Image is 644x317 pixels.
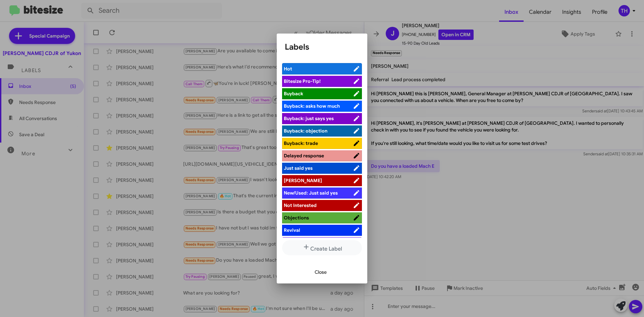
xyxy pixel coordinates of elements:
span: Hot [284,66,292,72]
span: Buyback: just says yes [284,115,334,121]
span: Buyback [284,91,303,97]
span: Not Interested [284,202,317,208]
span: New/Used: Just said yes [284,190,338,196]
span: Bitesize Pro-Tip! [284,78,321,84]
button: Close [309,266,332,278]
span: Buyback: asks how much [284,103,340,109]
span: Buyback: trade [284,140,318,146]
span: Revival [284,227,300,233]
span: Just said yes [284,165,313,171]
span: Close [315,266,327,278]
span: Delayed response [284,153,324,159]
span: Buyback: objection [284,128,327,134]
span: [PERSON_NAME] [284,177,322,183]
h1: Labels [285,42,359,52]
button: Create Label [282,240,362,255]
span: Objections [284,215,309,221]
